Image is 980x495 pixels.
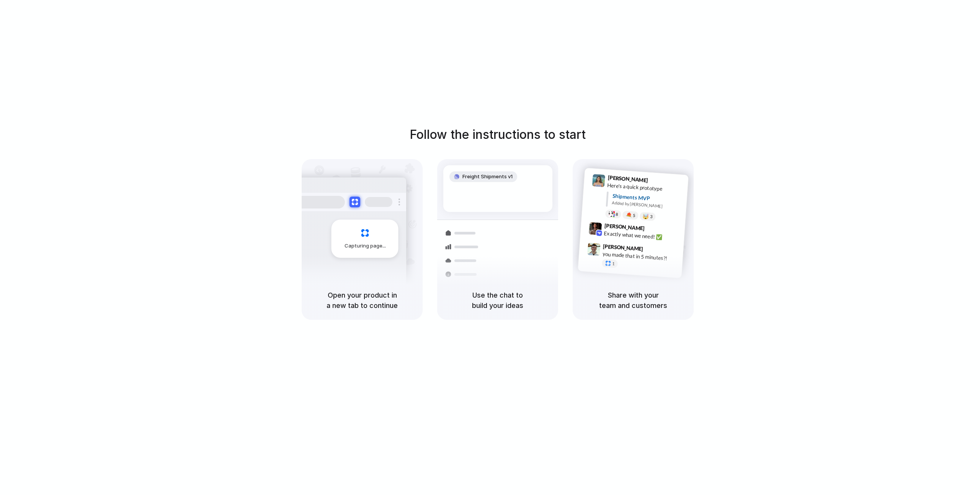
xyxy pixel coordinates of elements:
h5: Share with your team and customers [582,290,684,311]
div: 🤯 [643,213,649,219]
span: 9:47 AM [645,246,661,255]
span: Capturing page [345,242,387,250]
span: 5 [633,213,635,218]
span: 3 [650,215,653,219]
div: Here's a quick prototype [607,181,684,194]
h5: Use the chat to build your ideas [446,290,549,311]
div: you made that in 5 minutes?! [602,250,679,263]
span: [PERSON_NAME] [608,173,648,184]
span: Freight Shipments v1 [462,173,513,181]
span: 9:42 AM [647,225,663,234]
h5: Open your product in a new tab to continue [311,290,413,311]
div: Exactly what we need! ✅ [604,230,680,243]
span: 9:41 AM [650,177,666,186]
span: [PERSON_NAME] [604,221,645,233]
div: Added by [PERSON_NAME] [612,200,682,211]
span: 1 [612,262,615,266]
span: 8 [616,212,618,217]
div: Shipments MVP [612,192,683,205]
span: [PERSON_NAME] [603,242,644,253]
h1: Follow the instructions to start [410,125,586,144]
